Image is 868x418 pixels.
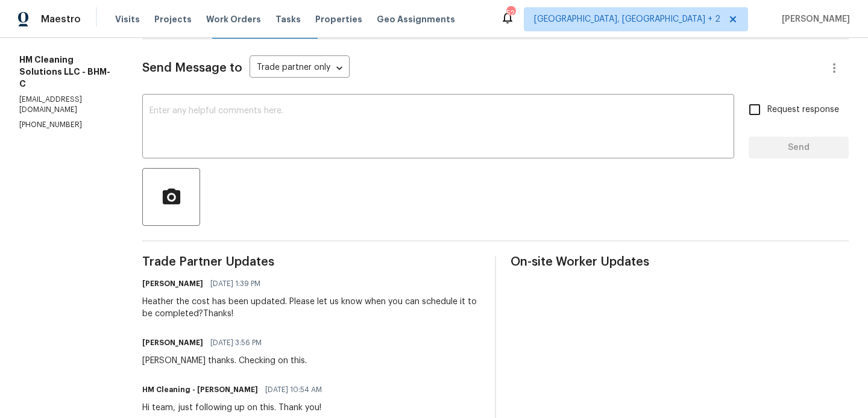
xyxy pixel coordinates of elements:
[506,7,515,19] div: 52
[206,13,261,25] span: Work Orders
[41,13,81,25] span: Maestro
[210,278,260,290] span: [DATE] 1:39 PM
[115,13,140,25] span: Visits
[19,95,113,115] p: [EMAIL_ADDRESS][DOMAIN_NAME]
[275,15,301,23] span: Tasks
[511,256,849,268] span: On-site Worker Updates
[154,13,192,25] span: Projects
[767,104,839,116] span: Request response
[315,13,362,25] span: Properties
[142,384,258,396] h6: HM Cleaning - [PERSON_NAME]
[142,355,307,367] div: [PERSON_NAME] thanks. Checking on this.
[777,13,850,25] span: [PERSON_NAME]
[377,13,455,25] span: Geo Assignments
[142,256,480,268] span: Trade Partner Updates
[250,58,350,78] div: Trade partner only
[19,54,113,90] h5: HM Cleaning Solutions LLC - BHM-C
[19,120,113,130] p: [PHONE_NUMBER]
[265,384,322,396] span: [DATE] 10:54 AM
[534,13,720,25] span: [GEOGRAPHIC_DATA], [GEOGRAPHIC_DATA] + 2
[142,278,203,290] h6: [PERSON_NAME]
[142,62,242,74] span: Send Message to
[142,402,329,414] div: Hi team, just following up on this. Thank you!
[142,337,203,349] h6: [PERSON_NAME]
[142,296,480,320] div: Heather the cost has been updated. Please let us know when you can schedule it to be completed?Th...
[210,337,262,349] span: [DATE] 3:56 PM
